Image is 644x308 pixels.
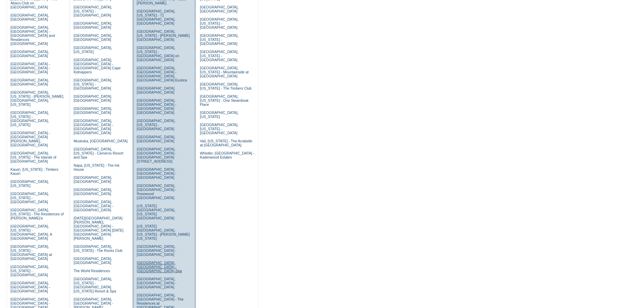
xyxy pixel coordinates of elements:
[10,151,56,163] a: [GEOGRAPHIC_DATA], [US_STATE] - The Islands of [GEOGRAPHIC_DATA]
[74,46,112,54] a: [GEOGRAPHIC_DATA], [US_STATE]
[137,98,176,115] a: [GEOGRAPHIC_DATA], [GEOGRAPHIC_DATA] - [GEOGRAPHIC_DATA] [GEOGRAPHIC_DATA]
[10,244,52,261] a: [GEOGRAPHIC_DATA], [US_STATE] - [GEOGRAPHIC_DATA] at [GEOGRAPHIC_DATA]
[74,277,116,293] a: [GEOGRAPHIC_DATA], [US_STATE] - [GEOGRAPHIC_DATA] [US_STATE] Resort & Spa
[74,175,112,184] a: [GEOGRAPHIC_DATA], [GEOGRAPHIC_DATA]
[10,25,55,46] a: [GEOGRAPHIC_DATA], [GEOGRAPHIC_DATA] - [GEOGRAPHIC_DATA] and Residences [GEOGRAPHIC_DATA]
[137,277,176,289] a: [GEOGRAPHIC_DATA], [GEOGRAPHIC_DATA] - [GEOGRAPHIC_DATA]
[74,257,112,265] a: [GEOGRAPHIC_DATA], [GEOGRAPHIC_DATA]
[200,139,252,147] a: Vail, [US_STATE] - The Arrabelle at [GEOGRAPHIC_DATA]
[74,244,123,253] a: [GEOGRAPHIC_DATA], [US_STATE] - The Rocks Club
[10,224,52,240] a: [GEOGRAPHIC_DATA], [US_STATE] - [GEOGRAPHIC_DATA], A [GEOGRAPHIC_DATA]
[200,123,238,135] a: [GEOGRAPHIC_DATA], [US_STATE] - [GEOGRAPHIC_DATA]
[10,62,50,74] a: [GEOGRAPHIC_DATA] - [GEOGRAPHIC_DATA] - [GEOGRAPHIC_DATA]
[74,200,113,212] a: [GEOGRAPHIC_DATA], [GEOGRAPHIC_DATA] - [GEOGRAPHIC_DATA]
[200,82,252,90] a: [GEOGRAPHIC_DATA], [US_STATE] - The Timbers Club
[74,78,112,90] a: [GEOGRAPHIC_DATA], [US_STATE] - [GEOGRAPHIC_DATA]
[200,50,238,62] a: [GEOGRAPHIC_DATA], [US_STATE] - [GEOGRAPHIC_DATA]
[10,111,49,127] a: [GEOGRAPHIC_DATA], [US_STATE] - [GEOGRAPHIC_DATA], [US_STATE]
[74,58,121,74] a: [GEOGRAPHIC_DATA], [GEOGRAPHIC_DATA] - [GEOGRAPHIC_DATA] Cape Kidnappers
[10,90,64,106] a: [GEOGRAPHIC_DATA], [US_STATE] - [PERSON_NAME][GEOGRAPHIC_DATA], [US_STATE]
[10,281,50,293] a: [GEOGRAPHIC_DATA], [GEOGRAPHIC_DATA] - [GEOGRAPHIC_DATA]
[74,33,112,42] a: [GEOGRAPHIC_DATA], [GEOGRAPHIC_DATA]
[74,5,112,17] a: [GEOGRAPHIC_DATA], [US_STATE] - [GEOGRAPHIC_DATA]
[10,50,49,58] a: [GEOGRAPHIC_DATA], [GEOGRAPHIC_DATA]
[137,86,175,94] a: [GEOGRAPHIC_DATA], [GEOGRAPHIC_DATA]
[74,188,112,196] a: [GEOGRAPHIC_DATA], [GEOGRAPHIC_DATA]
[200,111,238,119] a: [GEOGRAPHIC_DATA], [US_STATE]
[137,147,176,163] a: [GEOGRAPHIC_DATA], [GEOGRAPHIC_DATA] - [GEOGRAPHIC_DATA][STREET_ADDRESS]
[10,180,49,188] a: [GEOGRAPHIC_DATA], [US_STATE]
[137,119,175,131] a: [GEOGRAPHIC_DATA], [US_STATE] - [GEOGRAPHIC_DATA]
[137,224,190,240] a: [US_STATE][GEOGRAPHIC_DATA], [US_STATE] - [PERSON_NAME] [US_STATE]
[200,66,248,78] a: [GEOGRAPHIC_DATA], [US_STATE] - Mountainside at [GEOGRAPHIC_DATA]
[137,29,190,42] a: [GEOGRAPHIC_DATA], [US_STATE] - [PERSON_NAME][GEOGRAPHIC_DATA]
[74,106,112,115] a: [GEOGRAPHIC_DATA], [GEOGRAPHIC_DATA]
[10,208,64,220] a: [GEOGRAPHIC_DATA], [US_STATE] - The Residences of [PERSON_NAME]'a
[137,244,176,257] a: [GEOGRAPHIC_DATA], [GEOGRAPHIC_DATA] - [GEOGRAPHIC_DATA]
[74,163,120,171] a: Napa, [US_STATE] - The Ink House
[137,167,176,180] a: [GEOGRAPHIC_DATA], [GEOGRAPHIC_DATA] - [GEOGRAPHIC_DATA]
[10,265,49,277] a: [GEOGRAPHIC_DATA], [US_STATE] - [GEOGRAPHIC_DATA]
[200,151,254,159] a: Whistler, [GEOGRAPHIC_DATA] - Kadenwood Estates
[200,17,238,29] a: [GEOGRAPHIC_DATA], [US_STATE] - [GEOGRAPHIC_DATA]
[137,261,182,273] a: [GEOGRAPHIC_DATA], [GEOGRAPHIC_DATA] - [GEOGRAPHIC_DATA]-Spa
[74,269,110,273] a: The World Residences
[137,66,187,82] a: [GEOGRAPHIC_DATA], [GEOGRAPHIC_DATA] - [GEOGRAPHIC_DATA], [GEOGRAPHIC_DATA] Exotica
[74,147,123,159] a: [GEOGRAPHIC_DATA], [US_STATE] - Carneros Resort and Spa
[74,216,123,240] a: [DATE][GEOGRAPHIC_DATA][PERSON_NAME], [GEOGRAPHIC_DATA] - [GEOGRAPHIC_DATA] [DATE][GEOGRAPHIC_DAT...
[137,204,175,220] a: [US_STATE][GEOGRAPHIC_DATA], [US_STATE][GEOGRAPHIC_DATA]
[74,139,127,143] a: Muskoka, [GEOGRAPHIC_DATA]
[137,46,179,62] a: [GEOGRAPHIC_DATA], [US_STATE] - [GEOGRAPHIC_DATA] on [GEOGRAPHIC_DATA]
[10,131,50,147] a: [GEOGRAPHIC_DATA] - [GEOGRAPHIC_DATA][PERSON_NAME], [GEOGRAPHIC_DATA]
[10,78,49,86] a: [GEOGRAPHIC_DATA], [GEOGRAPHIC_DATA]
[137,184,176,200] a: [GEOGRAPHIC_DATA], [GEOGRAPHIC_DATA] - Rosewood [GEOGRAPHIC_DATA]
[10,13,49,21] a: [GEOGRAPHIC_DATA], [GEOGRAPHIC_DATA]
[200,94,248,106] a: [GEOGRAPHIC_DATA], [US_STATE] - One Steamboat Place
[74,119,113,135] a: [GEOGRAPHIC_DATA], [GEOGRAPHIC_DATA] - [GEOGRAPHIC_DATA] [GEOGRAPHIC_DATA]
[200,5,238,13] a: [GEOGRAPHIC_DATA], [GEOGRAPHIC_DATA]
[74,21,112,29] a: [GEOGRAPHIC_DATA], [GEOGRAPHIC_DATA]
[74,94,112,102] a: [GEOGRAPHIC_DATA], [GEOGRAPHIC_DATA]
[137,9,175,25] a: [GEOGRAPHIC_DATA], [US_STATE] - 71 [GEOGRAPHIC_DATA], [GEOGRAPHIC_DATA]
[10,167,58,175] a: Kaua'i, [US_STATE] - Timbers Kaua'i
[137,135,175,143] a: [GEOGRAPHIC_DATA], [GEOGRAPHIC_DATA]
[10,192,49,204] a: [GEOGRAPHIC_DATA], [US_STATE] - [GEOGRAPHIC_DATA]
[200,33,238,46] a: [GEOGRAPHIC_DATA], [US_STATE] - [GEOGRAPHIC_DATA]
